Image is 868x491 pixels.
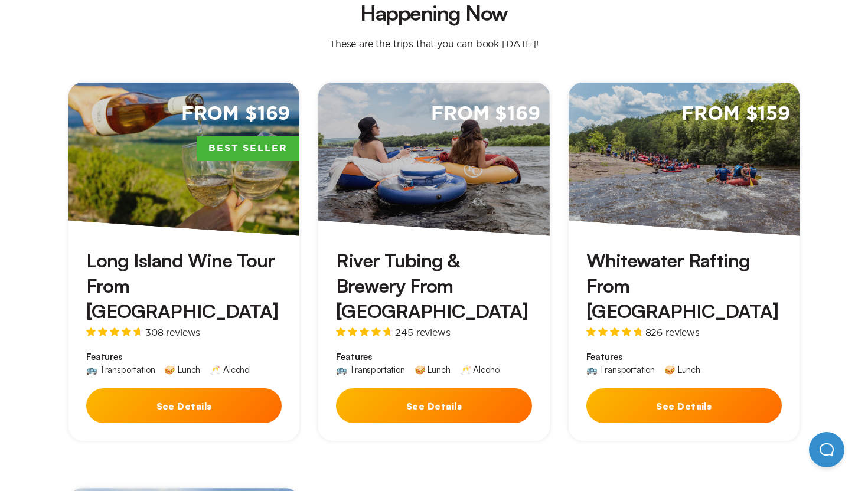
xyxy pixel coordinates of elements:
a: From $169Best SellerLong Island Wine Tour From [GEOGRAPHIC_DATA]308 reviewsFeatures🚌 Transportati... [68,83,299,441]
span: 826 reviews [645,328,700,337]
span: Best Seller [197,136,299,161]
a: From $169River Tubing & Brewery From [GEOGRAPHIC_DATA]245 reviewsFeatures🚌 Transportation🥪 Lunch🥂... [318,83,549,441]
div: 🥂 Alcohol [460,365,501,374]
div: 🚌 Transportation [586,365,655,374]
span: 308 reviews [145,328,200,337]
span: Features [336,351,531,363]
span: From $169 [181,102,291,127]
button: See Details [586,388,782,423]
h3: Long Island Wine Tour From [GEOGRAPHIC_DATA] [86,248,282,325]
span: From $169 [431,102,540,127]
h3: Whitewater Rafting From [GEOGRAPHIC_DATA] [586,248,782,325]
span: Features [86,351,282,363]
iframe: Help Scout Beacon - Open [809,432,844,467]
button: See Details [336,388,531,423]
h2: Happening Now [78,2,790,24]
div: 🚌 Transportation [336,365,404,374]
span: Features [586,351,782,363]
div: 🥪 Lunch [415,365,451,374]
button: See Details [86,388,282,423]
div: 🚌 Transportation [86,365,155,374]
div: 🥪 Lunch [664,365,700,374]
span: From $159 [681,102,790,127]
div: 🥪 Lunch [164,365,200,374]
div: 🥂 Alcohol [210,365,251,374]
h3: River Tubing & Brewery From [GEOGRAPHIC_DATA] [336,248,531,325]
span: 245 reviews [395,328,450,337]
a: From $159Whitewater Rafting From [GEOGRAPHIC_DATA]826 reviewsFeatures🚌 Transportation🥪 LunchSee D... [569,83,800,441]
p: These are the trips that you can book [DATE]! [318,38,550,50]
